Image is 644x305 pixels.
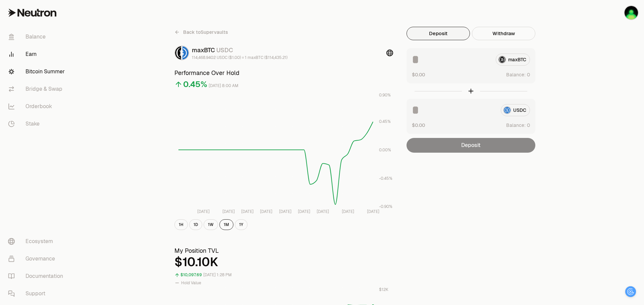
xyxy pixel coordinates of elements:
button: 1Y [235,219,248,230]
button: $0.00 [412,122,425,129]
a: Support [3,285,72,302]
div: $10,097.69 [180,271,202,279]
h3: Performance Over Hold [174,68,393,78]
div: [DATE] 1:28 PM [203,271,232,279]
img: maxBTC Logo [175,46,181,60]
a: Bridge & Swap [3,80,72,98]
span: USDC [216,46,233,54]
div: 114,468.9402 USDC ($1.00) = 1 maxBTC ($114,435.21) [192,55,287,60]
tspan: [DATE] [260,209,272,214]
a: Earn [3,46,72,63]
tspan: -0.45% [379,176,392,181]
a: Balance [3,28,72,46]
a: Documentation [3,268,72,285]
a: Orderbook [3,98,72,115]
a: Ecosystem [3,233,72,250]
div: [DATE] 8:00 AM [209,82,238,90]
tspan: [DATE] [197,209,210,214]
button: 1W [204,219,218,230]
img: zhirong80 [625,6,638,19]
tspan: $12K [379,287,388,292]
tspan: [DATE] [317,209,329,214]
tspan: 0.00% [379,147,391,153]
div: 0.45% [183,79,207,90]
button: 1H [174,219,188,230]
span: Back to Supervaults [183,29,228,35]
div: $10.10K [174,255,393,269]
tspan: [DATE] [298,209,310,214]
tspan: [DATE] [342,209,354,214]
tspan: 0.45% [379,119,391,124]
h3: My Position TVL [174,246,393,255]
tspan: [DATE] [222,209,235,214]
tspan: -0.90% [379,204,392,209]
a: Governance [3,250,72,268]
span: Hold Value [181,280,201,286]
button: $0.00 [412,71,425,78]
button: 1D [189,219,202,230]
span: Balance: [506,122,526,129]
tspan: [DATE] [241,209,254,214]
img: USDC Logo [182,46,189,60]
tspan: [DATE] [279,209,291,214]
tspan: 0.90% [379,92,391,98]
button: Withdraw [472,27,535,40]
a: Back toSupervaults [174,27,228,37]
span: Balance: [506,71,526,78]
div: maxBTC [192,46,287,55]
a: Bitcoin Summer [3,63,72,80]
button: Deposit [407,27,470,40]
tspan: [DATE] [367,209,379,214]
a: Stake [3,115,72,133]
button: 1M [219,219,233,230]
